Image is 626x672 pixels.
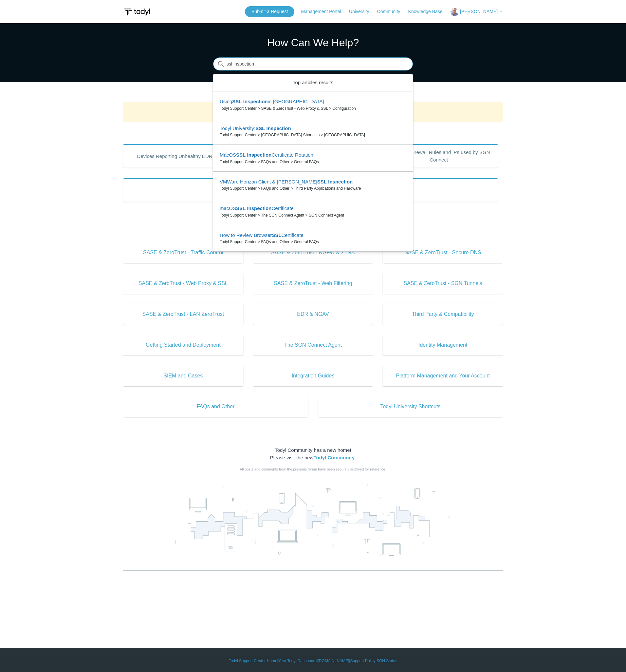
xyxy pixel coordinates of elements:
[272,232,281,238] em: SSL
[253,365,373,386] a: Integration Guides
[123,335,243,355] a: Getting Started and Deployment
[393,310,493,318] span: Third Party & Compatibility
[263,310,363,318] span: EDR & NGAV
[123,304,243,325] a: SASE & ZeroTrust - LAN ZeroTrust
[220,159,406,165] zd-autocomplete-breadcrumbs-multibrand: Todyl Support Center > FAQs and Other > General FAQs
[236,152,246,158] em: SSL
[313,455,355,460] a: Todyl Community
[349,8,376,15] a: University
[123,127,503,138] h2: Popular Articles
[245,6,294,17] a: Submit a Request
[253,304,373,325] a: EDR & NGAV
[123,396,308,417] a: FAQs and Other
[317,179,327,184] em: SSL
[393,372,493,380] span: Platform Management and Your Account
[328,403,493,411] span: Todyl University Shortcuts
[253,335,373,355] a: The SGN Connect Agent
[220,212,406,218] zd-autocomplete-breadcrumbs-multibrand: Todyl Support Center > The SGN Connect Agent > SGN Connect Agent
[232,99,242,104] em: SSL
[393,341,493,349] span: Identity Management
[263,249,363,257] span: SASE & ZeroTrust - NGFW & ZTNA
[236,205,246,211] em: SSL
[123,228,503,239] h2: Knowledge Base
[253,242,373,263] a: SASE & ZeroTrust - NGFW & ZTNA
[379,144,498,168] a: Outbound Firewall Rules and IPs used by SGN Connect
[123,467,503,472] div: All posts and comments from the previous forum have been securely archived for reference.
[377,658,397,664] a: SGN Status
[220,132,406,138] zd-autocomplete-breadcrumbs-multibrand: Todyl Support Center > [GEOGRAPHIC_DATA] Shortcuts > [GEOGRAPHIC_DATA]
[383,365,503,386] a: Platform Management and Your Account
[255,125,265,131] em: SSL
[220,125,291,132] zd-autocomplete-title-multibrand: Suggested result 2 Todyl University: SSL Inspection
[220,106,406,111] zd-autocomplete-breadcrumbs-multibrand: Todyl Support Center > SASE & ZeroTrust - Web Proxy & SSL > Configuration
[220,185,406,191] zd-autocomplete-breadcrumbs-multibrand: Todyl Support Center > FAQs and Other > Third Party Applications and Hardware
[350,658,376,664] a: Support Policy
[133,372,233,380] span: SIEM and Cases
[451,8,503,16] button: [PERSON_NAME]
[383,335,503,355] a: Identity Management
[243,99,268,104] em: Inspection
[377,8,407,15] a: Community
[393,249,493,257] span: SASE & ZeroTrust - Secure DNS
[123,242,243,263] a: SASE & ZeroTrust - Traffic Control
[318,658,349,664] a: [DOMAIN_NAME]
[220,239,406,245] zd-autocomplete-breadcrumbs-multibrand: Todyl Support Center > FAQs and Other > General FAQs
[253,273,373,294] a: SASE & ZeroTrust - Web Filtering
[213,35,413,50] h1: How Can We Help?
[220,179,353,186] zd-autocomplete-title-multibrand: Suggested result 4 VMWare Horizon Client & Todyl SSL Inspection
[220,232,304,239] zd-autocomplete-title-multibrand: Suggested result 6 How to Review Browser SSL Certificate
[123,6,151,18] img: Todyl Support Center Help Center home page
[383,273,503,294] a: SASE & ZeroTrust - SGN Tunnels
[213,58,413,71] input: Search
[247,152,271,158] em: Inspection
[123,365,243,386] a: SIEM and Cases
[123,658,503,664] div: | | | |
[133,403,298,411] span: FAQs and Other
[133,310,233,318] span: SASE & ZeroTrust - LAN ZeroTrust
[133,279,233,287] span: SASE & ZeroTrust - Web Proxy & SSL
[328,179,353,184] em: Inspection
[220,205,294,212] zd-autocomplete-title-multibrand: Suggested result 5 macOS SSL Inspection Certificate
[123,447,503,461] div: Todyl Community has a new home! Please visit the new .
[278,658,317,664] a: Your Todyl Dashboard
[267,125,291,131] em: Inspection
[383,304,503,325] a: Third Party & Compatibility
[220,99,324,106] zd-autocomplete-title-multibrand: Suggested result 1 Using SSL Inspection in Todyl
[123,273,243,294] a: SASE & ZeroTrust - Web Proxy & SSL
[123,144,242,168] a: Devices Reporting Unhealthy EDR States
[393,279,493,287] span: SASE & ZeroTrust - SGN Tunnels
[133,341,233,349] span: Getting Started and Deployment
[318,396,503,417] a: Todyl University Shortcuts
[123,178,498,202] a: Product Updates
[263,279,363,287] span: SASE & ZeroTrust - Web Filtering
[220,152,313,159] zd-autocomplete-title-multibrand: Suggested result 3 MacOS SSL Inspection Certificate Rotation
[247,205,271,211] em: Inspection
[460,9,498,14] span: [PERSON_NAME]
[213,74,413,92] zd-autocomplete-header: Top articles results
[263,372,363,380] span: Integration Guides
[263,341,363,349] span: The SGN Connect Agent
[229,658,277,664] a: Todyl Support Center Home
[301,8,348,15] a: Management Portal
[133,249,233,257] span: SASE & ZeroTrust - Traffic Control
[408,8,449,15] a: Knowledge Base
[383,242,503,263] a: SASE & ZeroTrust - Secure DNS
